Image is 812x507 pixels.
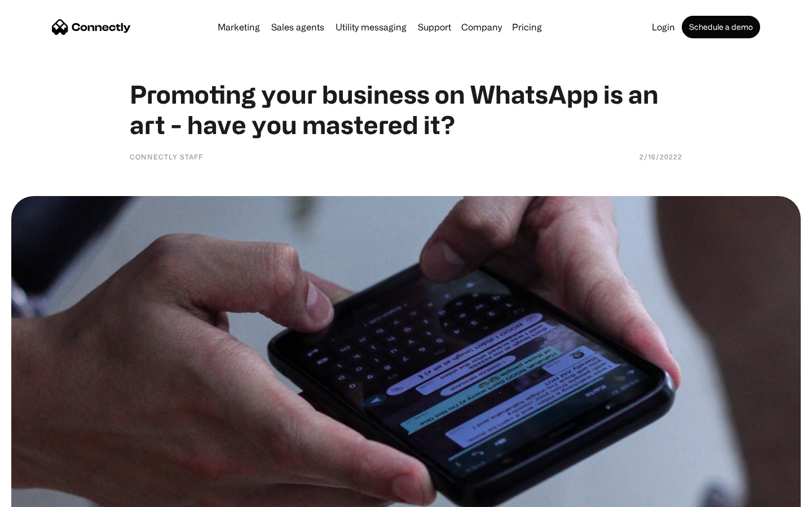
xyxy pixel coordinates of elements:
a: Schedule a demo [682,16,760,38]
div: Connectly Staff [130,151,203,162]
div: 2/16/20222 [639,151,682,162]
a: Pricing [507,23,546,32]
aside: Language selected: English [11,487,68,503]
a: Utility messaging [331,23,411,32]
a: Login [647,23,679,32]
ul: Language list [23,487,68,503]
a: Marketing [213,23,264,32]
div: Company [461,19,502,35]
a: Support [413,23,456,32]
a: Sales agents [267,23,329,32]
h1: Promoting your business on WhatsApp is an art - have you mastered it? [130,79,682,140]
